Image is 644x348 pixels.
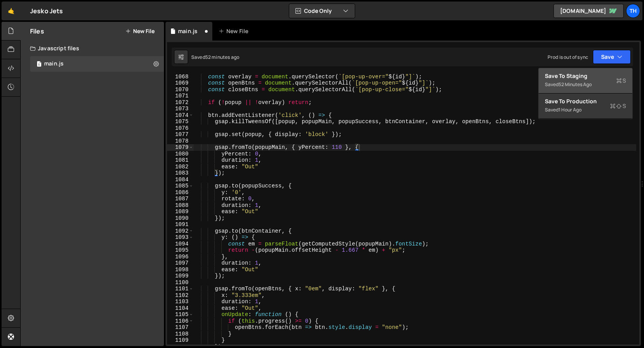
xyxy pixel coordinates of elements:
[167,99,194,106] div: 1072
[178,27,197,35] div: main.js
[626,4,640,18] a: Th
[167,118,194,125] div: 1075
[205,54,239,60] div: 52 minutes ago
[167,131,194,138] div: 1077
[559,106,582,113] div: 1 hour ago
[167,138,194,145] div: 1078
[167,286,194,292] div: 1101
[30,6,63,16] div: Jesko Jets
[616,77,626,85] span: S
[545,97,626,105] div: Save to Production
[167,157,194,164] div: 1081
[167,208,194,215] div: 1089
[545,105,626,115] div: Saved
[167,106,194,112] div: 1073
[559,81,592,88] div: 52 minutes ago
[167,324,194,331] div: 1107
[167,260,194,267] div: 1097
[539,68,632,94] button: Save to StagingS Saved52 minutes ago
[191,54,239,60] div: Saved
[548,54,588,60] div: Prod is out of sync
[167,273,194,279] div: 1099
[167,215,194,222] div: 1090
[125,28,155,34] button: New File
[167,234,194,241] div: 1093
[167,93,194,99] div: 1071
[167,164,194,170] div: 1082
[167,221,194,228] div: 1091
[167,299,194,305] div: 1103
[167,170,194,177] div: 1083
[167,254,194,260] div: 1096
[2,2,21,20] a: 🤙
[593,50,631,64] button: Save
[167,202,194,209] div: 1088
[167,177,194,183] div: 1084
[37,62,41,68] span: 1
[30,56,164,72] div: 16759/45776.js
[167,318,194,325] div: 1106
[610,102,626,110] span: S
[167,183,194,189] div: 1085
[167,267,194,273] div: 1098
[167,196,194,202] div: 1087
[545,80,626,89] div: Saved
[167,311,194,318] div: 1105
[30,27,44,35] h2: Files
[545,72,626,80] div: Save to Staging
[167,151,194,157] div: 1080
[167,337,194,344] div: 1109
[167,80,194,87] div: 1069
[167,74,194,80] div: 1068
[167,279,194,286] div: 1100
[167,331,194,337] div: 1108
[167,125,194,132] div: 1076
[167,292,194,299] div: 1102
[539,94,632,119] button: Save to ProductionS Saved1 hour ago
[289,4,355,18] button: Code Only
[167,228,194,235] div: 1092
[167,241,194,247] div: 1094
[553,4,624,18] a: [DOMAIN_NAME]
[167,144,194,151] div: 1079
[21,41,164,56] div: Javascript files
[167,112,194,119] div: 1074
[167,305,194,312] div: 1104
[167,189,194,196] div: 1086
[167,247,194,254] div: 1095
[167,87,194,93] div: 1070
[219,27,251,35] div: New File
[44,60,64,67] div: main.js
